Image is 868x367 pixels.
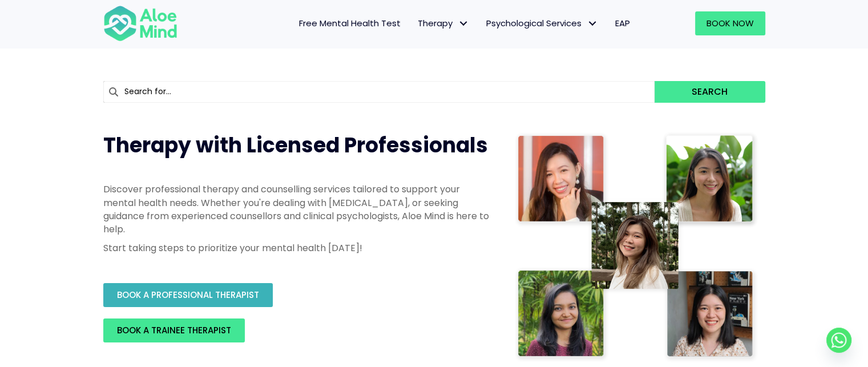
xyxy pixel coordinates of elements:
[117,289,259,301] span: BOOK A PROFESSIONAL THERAPIST
[103,241,491,255] p: Start taking steps to prioritize your mental health [DATE]!
[299,17,401,29] span: Free Mental Health Test
[706,17,754,29] span: Book Now
[826,328,851,353] a: Whatsapp
[103,318,245,342] a: BOOK A TRAINEE THERAPIST
[103,183,491,236] p: Discover professional therapy and counselling services tailored to support your mental health nee...
[455,15,472,32] span: Therapy: submenu
[695,11,765,35] a: Book Now
[514,131,758,363] img: Therapist collage
[290,11,409,35] a: Free Mental Health Test
[103,5,177,42] img: Aloe mind Logo
[478,11,607,35] a: Psychological ServicesPsychological Services: submenu
[607,11,639,35] a: EAP
[418,17,469,29] span: Therapy
[103,81,655,103] input: Search for...
[584,15,601,32] span: Psychological Services: submenu
[655,81,765,103] button: Search
[615,17,630,29] span: EAP
[117,324,231,336] span: BOOK A TRAINEE THERAPIST
[103,283,273,307] a: BOOK A PROFESSIONAL THERAPIST
[103,131,488,160] span: Therapy with Licensed Professionals
[486,17,598,29] span: Psychological Services
[192,11,639,35] nav: Menu
[409,11,478,35] a: TherapyTherapy: submenu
